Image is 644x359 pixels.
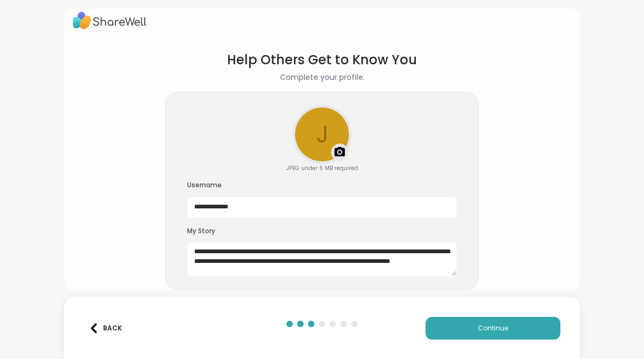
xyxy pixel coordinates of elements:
[280,72,365,83] h2: Complete your profile.
[73,8,147,33] img: ShareWell Logo
[478,323,508,333] span: Continue
[227,50,417,70] h1: Help Others Get to Know You
[286,164,358,172] div: JPEG under 6 MB required
[89,323,122,333] div: Back
[426,317,560,340] button: Continue
[84,317,127,340] button: Back
[187,227,457,236] h3: My Story
[187,181,457,190] h3: Username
